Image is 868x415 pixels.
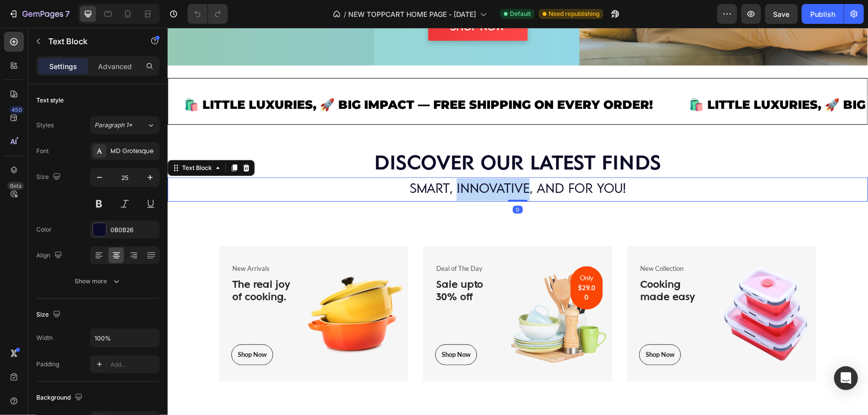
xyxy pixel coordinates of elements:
[36,96,64,105] div: Text style
[36,225,52,234] div: Color
[36,360,59,369] div: Padding
[90,116,160,134] button: Paragraph 1*
[478,322,507,332] div: Shop Now
[65,236,123,246] p: New Arrivals
[110,147,157,156] div: MD Grotesque
[12,136,46,145] div: Text Block
[65,251,123,276] p: The real joy of cooking.
[410,256,428,274] strong: $29.00
[110,360,157,369] div: Add...
[36,147,49,156] div: Font
[168,28,868,415] iframe: To enrich screen reader interactions, please activate Accessibility in Grammarly extension settings
[36,249,64,262] div: Align
[765,4,798,24] button: Save
[810,9,835,19] div: Publish
[1,151,699,173] p: SMART, INNOVATIVE, AND FOR YOU!
[410,246,428,255] p: Only
[64,317,105,337] button: Shop Now
[36,391,85,405] div: Background
[269,251,327,276] p: Sale upto 30% off
[49,61,77,72] p: Settings
[140,219,241,353] img: Alt Image
[48,35,133,47] p: Text Block
[344,219,445,353] img: Alt Image
[473,251,531,276] p: Cooking made easy
[65,8,70,20] p: 7
[36,121,54,130] div: Styles
[91,329,159,347] input: Auto
[348,9,476,19] span: NEW TOPPCART HOME PAGE - [DATE]
[75,276,121,286] div: Show more
[510,9,531,18] span: Default
[4,4,74,24] button: 7
[95,121,132,130] span: Paragraph 1*
[472,317,513,337] button: Shop Now
[549,9,599,18] span: Need republishing
[548,219,649,353] img: Alt Image
[188,4,228,24] div: Undo/Redo
[274,322,303,332] div: Shop Now
[36,333,53,342] div: Width
[345,178,355,186] div: 0
[834,366,858,390] div: Open Intercom Messenger
[70,322,99,332] div: Shop Now
[36,272,160,290] button: Show more
[773,10,790,18] span: Save
[36,170,63,184] div: Size
[344,9,346,19] span: /
[802,4,844,24] button: Publish
[9,106,24,114] div: 450
[110,226,157,235] div: 0B0B26
[268,317,309,337] button: Shop Now
[16,70,485,84] a: 🛍️ LITTLE LUXURIES, 🚀 BIG IMPACT — FREE SHIPPING ON EVERY ORDER!
[7,182,24,190] div: Beta
[473,236,531,246] p: New Collection
[36,308,63,322] div: Size
[98,61,132,72] p: Advanced
[269,236,327,246] p: Deal of The Day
